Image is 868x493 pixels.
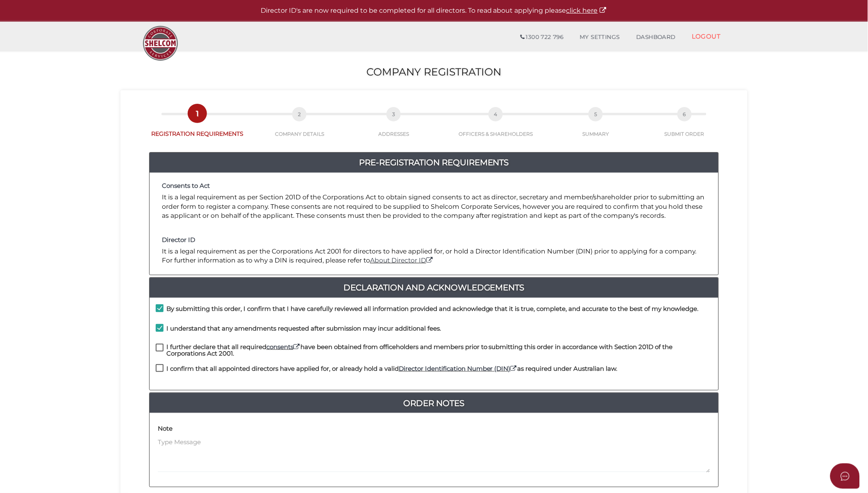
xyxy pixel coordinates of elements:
[158,425,173,432] h4: Note
[190,106,205,121] span: 1
[20,6,848,16] p: Director ID's are now required to be completed for all directors. To read about applying please
[370,256,434,264] a: About Director ID
[589,107,603,121] span: 5
[442,116,550,137] a: 4OFFICERS & SHAREHOLDERS
[345,116,442,137] a: 3ADDRESSES
[162,247,706,265] p: It is a legal requirement as per the Corporations Act 2001 for directors to have applied for, or ...
[386,107,401,121] span: 3
[166,344,712,357] h4: I further declare that all required have been obtained from officeholders and members prior to su...
[162,183,706,189] h4: Consents to Act
[399,365,518,372] a: Director Identification Number (DIN)
[550,116,642,137] a: 5SUMMARY
[489,107,503,121] span: 4
[150,156,718,169] a: Pre-Registration Requirements
[642,116,727,137] a: 6SUBMIT ORDER
[139,22,182,65] img: Logo
[166,365,618,372] h4: I confirm that all appointed directors have applied for, or already hold a valid as required unde...
[628,29,684,46] a: DASHBOARD
[162,237,706,244] h4: Director ID
[830,463,860,489] button: Open asap
[684,28,729,45] a: LOGOUT
[677,107,692,121] span: 6
[254,116,346,137] a: 2COMPANY DETAILS
[566,7,607,14] a: click here
[150,281,718,294] a: Declaration And Acknowledgements
[292,107,307,121] span: 2
[150,397,718,410] a: Order Notes
[572,29,628,46] a: MY SETTINGS
[141,115,254,138] a: 1REGISTRATION REQUIREMENTS
[266,343,300,351] a: consents
[166,325,441,332] h4: I understand that any amendments requested after submission may incur additional fees.
[512,29,572,46] a: 1300 722 796
[166,306,699,313] h4: By submitting this order, I confirm that I have carefully reviewed all information provided and a...
[162,193,706,220] p: It is a legal requirement as per Section 201D of the Corporations Act to obtain signed consents t...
